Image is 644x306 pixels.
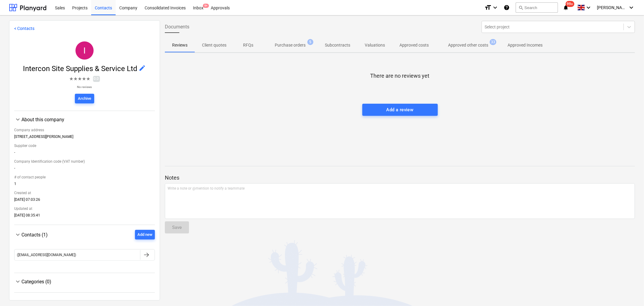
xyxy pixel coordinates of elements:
div: Add new [137,231,152,238]
button: Archive [75,94,94,103]
div: About this company [21,117,155,122]
div: Categories (0) [14,285,155,288]
i: Knowledge base [504,4,510,11]
span: 5 [307,39,313,45]
div: ([EMAIL_ADDRESS][DOMAIN_NAME]) [17,253,76,257]
button: Search [516,2,558,13]
i: format_size [484,4,492,11]
span: ★ [69,75,74,83]
div: Contacts (1)Add new [14,230,155,239]
div: Archive [78,95,91,102]
span: edit [139,64,146,72]
div: - [14,166,155,173]
div: - [14,150,155,157]
p: Purchase orders [275,42,306,48]
span: ★ [78,75,82,83]
div: 1 [14,182,155,188]
p: Approved other costs [448,42,488,48]
div: About this company [14,116,155,123]
div: Updated at [14,204,155,213]
div: Created at [14,188,155,197]
p: Approved Incomes [508,42,543,48]
span: 0.0 [93,76,100,82]
button: Add a review [362,104,438,116]
span: Contacts (1) [21,232,48,238]
p: Client quotes [202,42,226,48]
i: notifications [563,4,569,11]
div: Supplier code [14,141,155,150]
span: search [518,5,523,10]
span: Intercon Site Supplies & Service Ltd [23,64,139,73]
div: Categories (0) [14,278,155,285]
span: 33 [490,39,496,45]
div: [DATE] 07:03:26 [14,197,155,204]
div: Add a review [386,106,413,114]
button: Add new [135,230,155,239]
div: Company Identification code (VAT number) [14,157,155,166]
span: 99+ [566,1,575,7]
p: RFQs [241,42,255,48]
i: keyboard_arrow_down [628,4,635,11]
p: Approved costs [399,42,429,48]
p: Notes [165,174,635,181]
div: # of contact people [14,173,155,182]
span: keyboard_arrow_down [14,116,21,123]
span: Documents [165,23,189,31]
div: Company address [14,125,155,135]
div: Contacts (1)Add new [14,239,155,268]
div: [DATE] 08:35:41 [14,213,155,220]
span: keyboard_arrow_down [14,231,21,238]
i: keyboard_arrow_down [492,4,499,11]
span: keyboard_arrow_down [14,278,21,285]
span: I [83,45,86,55]
a: < Contacts [14,26,34,31]
span: ★ [82,75,86,83]
div: [STREET_ADDRESS][PERSON_NAME] [14,135,155,141]
div: Intercon [75,41,94,60]
span: 9+ [203,4,209,8]
p: There are no reviews yet [370,72,430,80]
div: About this company [14,123,155,220]
i: keyboard_arrow_down [585,4,592,11]
span: ★ [86,75,91,83]
iframe: Chat Widget [614,277,644,306]
p: No reviews [69,85,100,89]
span: [PERSON_NAME] [597,5,627,10]
div: Categories (0) [21,279,155,285]
span: ★ [74,75,78,83]
p: Reviews [172,42,187,48]
p: Subcontracts [325,42,350,48]
p: Valuations [365,42,385,48]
